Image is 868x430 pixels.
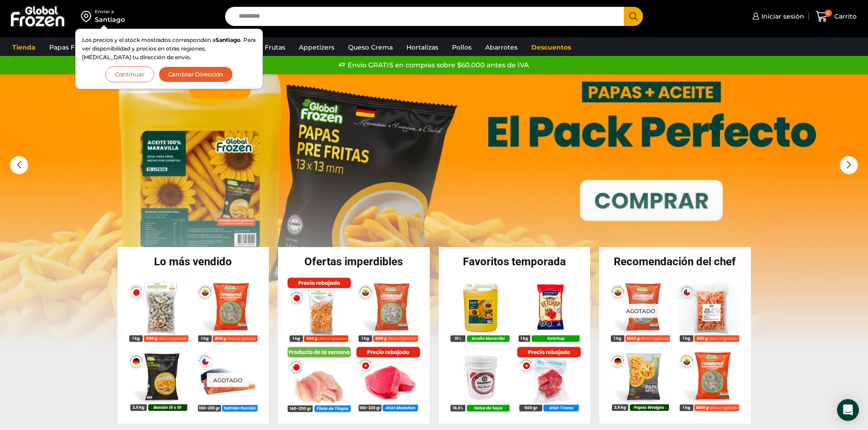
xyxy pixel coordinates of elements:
[750,7,804,25] a: Iniciar sesión
[402,39,443,56] a: Hortalizas
[837,399,859,421] div: Open Intercom Messenger
[8,39,40,56] a: Tienda
[759,12,804,21] span: Iniciar sesión
[620,304,662,318] p: Agotado
[105,66,154,82] button: Continuar
[45,39,93,56] a: Papas Fritas
[825,10,832,17] span: 0
[439,256,591,267] h2: Favoritos temporada
[599,256,751,267] h2: Recomendación del chef
[95,9,125,15] div: Enviar a
[82,35,256,62] p: Los precios y el stock mostrados corresponden a . Para ver disponibilidad y precios en otras regi...
[447,39,476,56] a: Pollos
[118,256,269,267] h2: Lo más vendido
[527,39,575,56] a: Descuentos
[840,156,858,174] div: Next slide
[294,39,339,56] a: Appetizers
[832,12,857,21] span: Carrito
[95,15,125,24] div: Santiago
[206,373,248,387] p: Agotado
[624,7,643,26] button: Search button
[344,39,397,56] a: Queso Crema
[81,9,95,24] img: address-field-icon.svg
[278,256,430,267] h2: Ofertas imperdibles
[481,39,522,56] a: Abarrotes
[216,36,241,43] strong: Santiago
[159,66,233,82] button: Cambiar Dirección
[813,6,859,27] a: 0 Carrito
[10,156,28,174] div: Previous slide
